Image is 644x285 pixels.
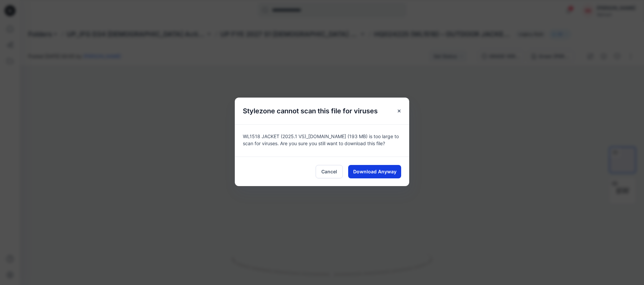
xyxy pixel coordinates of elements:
button: Close [393,105,405,117]
span: Download Anyway [353,168,396,175]
button: Download Anyway [348,165,401,178]
button: Cancel [316,165,343,178]
span: Cancel [321,168,337,175]
h5: Stylezone cannot scan this file for viruses [235,98,386,124]
div: WL1518 JACKET (2025.1 VS)_[DOMAIN_NAME] (193 MB) is too large to scan for viruses. Are you sure y... [235,124,409,157]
